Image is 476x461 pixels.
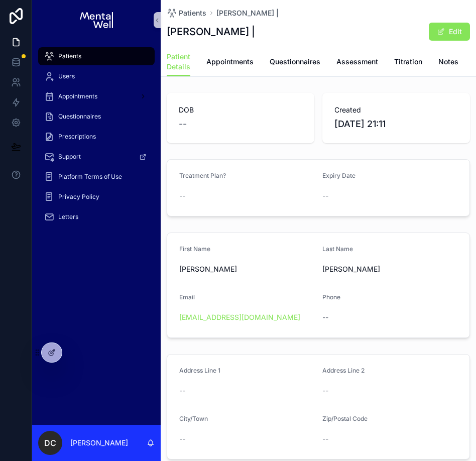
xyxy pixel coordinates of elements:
[38,87,155,105] a: Appointments
[167,8,206,18] a: Patients
[336,57,378,67] span: Assessment
[179,415,208,422] span: City/Town
[167,48,190,77] a: Patient Details
[179,264,314,274] span: [PERSON_NAME]
[167,25,255,39] h1: [PERSON_NAME] |
[438,57,458,67] span: Notes
[38,208,155,226] a: Letters
[58,112,101,121] span: Questionnaires
[38,168,155,186] a: Platform Terms of Use
[58,133,96,141] span: Prescriptions
[216,8,279,18] a: [PERSON_NAME] |
[322,245,353,253] span: Last Name
[179,105,302,115] span: DOB
[179,367,220,374] span: Address Line 1
[179,434,185,444] span: --
[58,193,99,201] span: Privacy Policy
[179,245,210,253] span: First Name
[70,438,128,448] p: [PERSON_NAME]
[322,367,365,374] span: Address Line 2
[322,264,457,274] span: [PERSON_NAME]
[336,53,378,73] a: Assessment
[38,107,155,126] a: Questionnaires
[322,434,328,444] span: --
[38,188,155,206] a: Privacy Policy
[44,437,56,449] span: DC
[58,153,81,161] span: Support
[38,148,155,166] a: Support
[38,128,155,146] a: Prescriptions
[179,293,195,301] span: Email
[80,12,112,28] img: App logo
[429,23,470,41] button: Edit
[322,293,340,301] span: Phone
[270,57,320,67] span: Questionnaires
[206,57,254,67] span: Appointments
[58,92,97,100] span: Appointments
[322,386,328,396] span: --
[334,117,458,131] span: [DATE] 21:11
[394,53,422,73] a: Titration
[394,57,422,67] span: Titration
[38,67,155,85] a: Users
[322,191,328,201] span: --
[179,312,300,322] a: [EMAIL_ADDRESS][DOMAIN_NAME]
[179,191,185,201] span: --
[167,52,190,72] span: Patient Details
[334,105,458,115] span: Created
[322,312,328,322] span: --
[58,213,78,221] span: Letters
[58,52,81,60] span: Patients
[179,386,185,396] span: --
[179,117,187,131] span: --
[58,72,75,80] span: Users
[322,415,368,422] span: Zip/Postal Code
[179,172,226,179] span: Treatment Plan?
[32,40,161,239] div: scrollable content
[270,53,320,73] a: Questionnaires
[322,172,355,179] span: Expiry Date
[206,53,254,73] a: Appointments
[38,47,155,65] a: Patients
[438,53,458,73] a: Notes
[58,173,122,181] span: Platform Terms of Use
[179,8,206,18] span: Patients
